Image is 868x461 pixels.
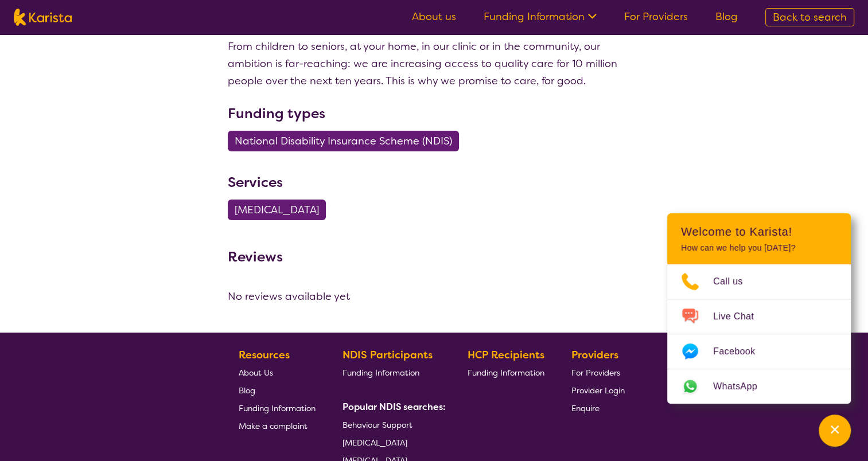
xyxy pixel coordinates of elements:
a: Blog [715,10,738,24]
a: About us [412,10,456,24]
b: Popular NDIS searches: [342,401,446,413]
a: Provider Login [571,381,625,399]
span: Funding Information [468,368,544,378]
b: Resources [239,348,290,362]
h2: Welcome to Karista! [681,225,837,239]
a: For Providers [571,364,625,381]
span: Behaviour Support [342,420,412,430]
a: Funding Information [484,10,597,24]
button: Channel Menu [819,415,851,447]
b: Providers [571,348,618,362]
a: Make a complaint [239,417,316,435]
span: Funding Information [342,368,419,378]
span: Facebook [713,343,769,360]
span: Provider Login [571,385,625,396]
a: About Us [239,364,316,381]
span: Enquire [571,403,600,413]
a: Funding Information [468,364,544,381]
span: [MEDICAL_DATA] [342,437,407,448]
img: Karista logo [14,9,72,26]
p: How can we help you [DATE]? [681,243,837,253]
span: [MEDICAL_DATA] [235,200,319,220]
b: NDIS Participants [342,348,433,362]
a: Funding Information [239,399,316,417]
a: Back to search [765,8,854,26]
a: Enquire [571,399,625,417]
h3: Reviews [228,241,283,267]
a: National Disability Insurance Scheme (NDIS) [228,134,466,148]
ul: Choose channel [667,264,851,404]
div: Channel Menu [667,213,851,404]
a: [MEDICAL_DATA] [228,203,333,217]
h3: Services [228,172,641,193]
span: About Us [239,368,273,378]
a: Web link opens in a new tab. [667,369,851,404]
a: Funding Information [342,364,441,381]
span: Back to search [773,10,847,24]
a: Blog [239,381,316,399]
span: Funding Information [239,403,316,413]
div: No reviews available yet [228,288,641,305]
a: [MEDICAL_DATA] [342,433,441,451]
span: Blog [239,385,255,396]
span: For Providers [571,368,620,378]
a: Behaviour Support [342,416,441,433]
span: Make a complaint [239,421,308,431]
span: National Disability Insurance Scheme (NDIS) [235,131,452,151]
span: Live Chat [713,308,768,325]
span: Call us [713,273,757,290]
span: WhatsApp [713,378,771,395]
b: HCP Recipients [468,348,544,362]
h3: Funding types [228,103,641,124]
a: For Providers [624,10,688,24]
